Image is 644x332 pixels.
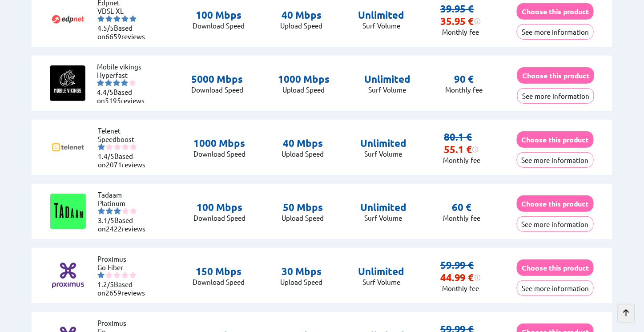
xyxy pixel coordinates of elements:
[97,62,150,71] li: Mobile vikings
[517,156,594,164] a: See more information
[122,207,129,215] img: starnr4
[360,150,407,158] p: Surf Volume
[517,152,594,168] button: See more information
[97,280,114,288] span: 1.2/5
[517,199,594,208] a: Choose this product
[440,15,481,28] div: 35.95 €
[98,190,151,199] li: Tadaam
[443,156,480,164] p: Monthly fee
[280,9,322,21] p: 40 Mbps
[50,130,86,165] img: Logo of Telenet
[98,126,151,135] li: Telenet
[440,259,474,271] s: 59.99 €
[517,67,594,84] button: Choose this product
[98,216,151,233] li: Based on reviews
[517,216,594,232] button: See more information
[358,21,405,30] p: Surf Volume
[517,220,594,228] a: See more information
[452,201,471,214] p: 60 €
[517,28,594,36] a: See more information
[98,135,151,143] li: Speedboost
[191,73,243,85] p: 5000 Mbps
[517,195,594,212] button: Choose this product
[105,271,113,279] img: starnr2
[105,15,113,22] img: starnr2
[97,79,104,86] img: starnr1
[113,79,120,86] img: starnr3
[105,79,112,86] img: starnr2
[444,143,479,156] div: 55.1 €
[113,271,121,279] img: starnr3
[517,131,594,148] button: Choose this product
[130,207,137,215] img: starnr5
[98,152,114,160] span: 1.4/5
[106,160,122,169] span: 2071
[97,263,151,271] li: Go Fiber
[517,263,594,272] a: Choose this product
[106,143,113,150] img: starnr2
[98,199,151,207] li: Platinum
[105,288,121,297] span: 2659
[282,137,324,150] p: 40 Mbps
[444,131,472,143] s: 80.1 €
[97,255,151,263] li: Proximus
[280,265,322,278] p: 30 Mbps
[50,258,86,293] img: Logo of Proximus
[97,15,105,22] img: starnr1
[474,274,481,281] img: information
[454,73,474,85] p: 90 €
[113,15,121,22] img: starnr3
[364,73,411,85] p: Unlimited
[114,143,121,150] img: starnr3
[193,265,245,278] p: 150 Mbps
[280,21,322,30] p: Upload Speed
[517,3,594,20] button: Choose this product
[360,214,407,222] p: Surf Volume
[517,71,594,80] a: Choose this product
[129,271,137,279] img: starnr5
[98,207,105,215] img: starnr1
[97,24,114,32] span: 4.5/5
[517,88,594,104] button: See more information
[472,146,479,153] img: information
[129,15,137,22] img: starnr5
[97,88,113,96] span: 4.4/5
[358,9,405,21] p: Unlimited
[193,9,245,21] p: 100 Mbps
[193,214,246,222] p: Download Speed
[50,1,86,37] img: Logo of Edpnet
[106,207,113,215] img: starnr2
[97,319,151,327] li: Proximus
[129,79,136,86] img: starnr5
[50,65,85,101] img: Logo of Mobile vikings
[121,79,128,86] img: starnr4
[97,24,151,40] li: Based on reviews
[97,88,150,105] li: Based on reviews
[278,85,330,94] p: Upload Speed
[280,278,322,286] p: Upload Speed
[360,137,407,150] p: Unlimited
[364,85,411,94] p: Surf Volume
[282,201,324,214] p: 50 Mbps
[97,280,151,297] li: Based on reviews
[130,143,137,150] img: starnr5
[517,24,594,40] button: See more information
[517,259,594,276] button: Choose this product
[278,73,330,85] p: 1000 Mbps
[105,96,121,105] span: 5195
[517,280,594,296] button: See more information
[517,92,594,100] a: See more information
[443,214,480,222] p: Monthly fee
[121,271,129,279] img: starnr4
[105,32,121,40] span: 6659
[282,214,324,222] p: Upload Speed
[440,271,481,284] div: 44.99 €
[360,201,407,214] p: Unlimited
[114,207,121,215] img: starnr3
[191,85,243,94] p: Download Speed
[193,21,245,30] p: Download Speed
[193,137,246,150] p: 1000 Mbps
[97,271,105,279] img: starnr1
[358,265,405,278] p: Unlimited
[193,150,246,158] p: Download Speed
